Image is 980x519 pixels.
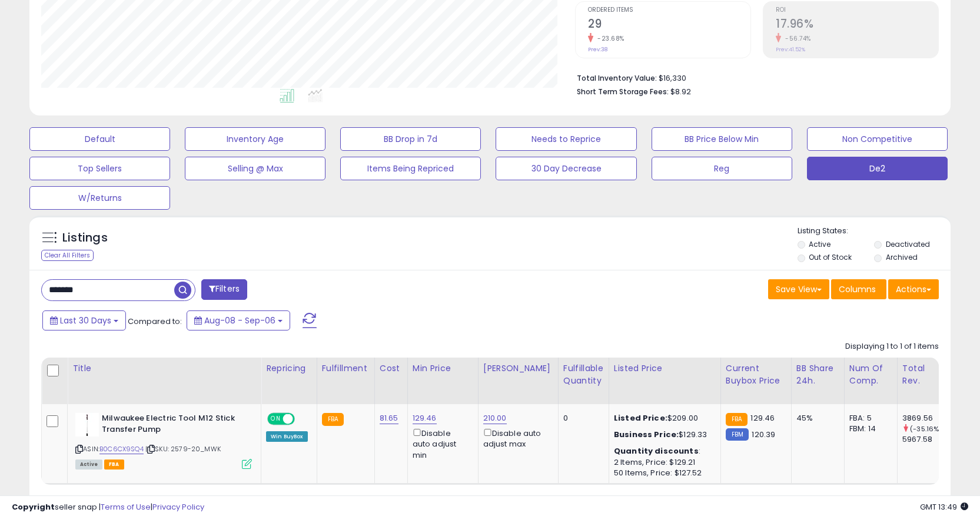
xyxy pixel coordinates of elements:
div: Total Rev. [902,362,945,387]
small: FBM [726,428,749,441]
div: : [614,446,712,457]
div: Min Price [413,362,473,375]
div: Clear All Filters [41,250,94,261]
p: Listing States: [798,226,951,237]
div: Cost [380,362,403,375]
b: Listed Price: [614,412,667,424]
a: Privacy Policy [152,501,204,513]
div: FBA: 5 [849,413,888,424]
span: 120.39 [752,429,775,440]
button: Actions [888,279,939,299]
label: Active [809,239,830,249]
a: 210.00 [483,412,507,424]
b: Business Price: [614,429,679,440]
button: Inventory Age [185,127,325,151]
button: BB Price Below Min [652,127,792,151]
b: Quantity discounts [614,445,699,457]
span: ROI [776,7,938,14]
small: FBA [322,413,344,426]
button: 30 Day Decrease [496,157,636,180]
div: 45% [796,413,835,424]
span: $8.92 [670,86,691,97]
div: $209.00 [614,413,712,424]
button: Columns [831,279,886,299]
small: -56.74% [781,34,811,43]
div: Fulfillment [322,362,370,375]
div: seller snap | | [12,502,204,513]
button: Default [29,127,170,151]
div: ASIN: [75,413,252,468]
span: Last 30 Days [60,315,111,326]
span: 129.46 [750,412,775,424]
div: Current Buybox Price [726,362,786,387]
label: Out of Stock [809,252,852,262]
span: 2025-10-7 13:49 GMT [920,501,968,513]
span: All listings currently available for purchase on Amazon [75,460,102,470]
a: 129.46 [413,412,437,424]
div: [PERSON_NAME] [483,362,553,375]
div: Num of Comp. [849,362,892,387]
div: Fulfillable Quantity [563,362,604,387]
div: Title [72,362,256,375]
a: 81.65 [380,412,398,424]
small: Prev: 41.52% [776,46,805,53]
small: (-35.16%) [910,424,942,434]
b: Milwaukee Electric Tool M12 Stick Transfer Pump [102,413,245,438]
span: OFF [293,414,312,424]
h2: 29 [588,17,750,33]
small: Prev: 38 [588,46,607,53]
a: B0C6CX9SQ4 [99,444,144,454]
button: De2 [807,157,948,180]
button: Save View [768,279,829,299]
span: ON [268,414,283,424]
button: Reg [652,157,792,180]
button: Last 30 Days [42,310,126,330]
small: -23.68% [593,34,624,43]
li: $16,330 [577,70,930,84]
span: | SKU: 2579-20_MWK [145,444,221,454]
button: Items Being Repriced [340,157,481,180]
div: Win BuyBox [266,431,308,442]
div: $129.33 [614,429,712,440]
div: 2 Items, Price: $129.21 [614,457,712,468]
span: Compared to: [128,316,182,327]
span: FBA [104,460,124,470]
a: Terms of Use [101,501,151,513]
div: FBM: 14 [849,424,888,434]
div: 3869.56 [902,413,950,424]
button: W/Returns [29,186,170,210]
h2: 17.96% [776,17,938,33]
button: Non Competitive [807,127,948,151]
div: 50 Items, Price: $127.52 [614,468,712,478]
button: Filters [201,279,247,300]
h5: Listings [62,230,108,246]
div: Displaying 1 to 1 of 1 items [845,341,939,352]
div: 5967.58 [902,434,950,445]
div: Listed Price [614,362,716,375]
button: Needs to Reprice [496,127,636,151]
label: Archived [886,252,918,262]
b: Short Term Storage Fees: [577,87,669,97]
label: Deactivated [886,239,930,249]
span: Ordered Items [588,7,750,14]
div: Disable auto adjust min [413,427,469,461]
b: Total Inventory Value: [577,73,657,83]
button: Aug-08 - Sep-06 [187,310,290,330]
small: FBA [726,413,748,426]
span: Aug-08 - Sep-06 [204,315,275,326]
strong: Copyright [12,501,55,513]
span: Columns [839,283,876,295]
div: Repricing [266,362,312,375]
button: Selling @ Max [185,157,325,180]
img: 21dT8j84nlL._SL40_.jpg [75,413,99,437]
button: BB Drop in 7d [340,127,481,151]
div: BB Share 24h. [796,362,839,387]
div: 0 [563,413,600,424]
div: Disable auto adjust max [483,427,549,449]
button: Top Sellers [29,157,170,180]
